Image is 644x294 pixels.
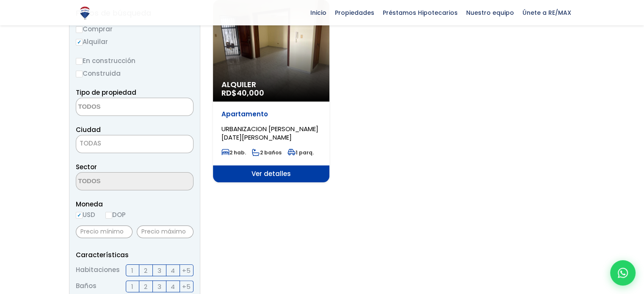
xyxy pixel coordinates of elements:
[131,281,133,292] span: 1
[287,149,314,156] span: 1 parq.
[76,98,158,116] textarea: Search
[105,209,126,220] label: DOP
[76,58,83,65] input: En construcción
[76,36,193,47] label: Alquilar
[131,265,133,276] span: 1
[76,125,101,134] span: Ciudad
[518,6,575,19] span: Únete a RE/MAX
[144,265,147,276] span: 2
[137,225,193,238] input: Precio máximo
[331,6,379,19] span: Propiedades
[76,212,83,219] input: USD
[171,265,175,276] span: 4
[182,265,191,276] span: +5
[76,24,193,34] label: Comprar
[462,6,518,19] span: Nuestro equipo
[158,281,161,292] span: 3
[144,281,147,292] span: 2
[182,281,191,292] span: +5
[76,71,83,77] input: Construida
[221,88,264,98] span: RD$
[221,110,321,118] p: Apartamento
[76,209,95,220] label: USD
[76,26,83,33] input: Comprar
[252,149,282,156] span: 2 baños
[76,55,193,66] label: En construcción
[76,264,120,276] span: Habitaciones
[158,265,161,276] span: 3
[221,80,321,89] span: Alquiler
[76,280,97,292] span: Baños
[76,39,83,46] input: Alquilar
[80,139,101,148] span: TODAS
[379,6,462,19] span: Préstamos Hipotecarios
[213,165,329,182] span: Ver detalles
[306,6,331,19] span: Inicio
[237,88,264,98] span: 40,000
[76,173,158,191] textarea: Search
[76,199,193,209] span: Moneda
[105,212,112,219] input: DOP
[76,162,97,171] span: Sector
[77,5,92,20] img: Logo de REMAX
[171,281,175,292] span: 4
[76,135,193,153] span: TODAS
[76,137,193,149] span: TODAS
[76,68,193,79] label: Construida
[221,124,318,142] span: URBANIZACION [PERSON_NAME] [DATE][PERSON_NAME]
[76,225,133,238] input: Precio mínimo
[221,149,246,156] span: 2 hab.
[76,88,136,97] span: Tipo de propiedad
[76,250,193,260] p: Características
